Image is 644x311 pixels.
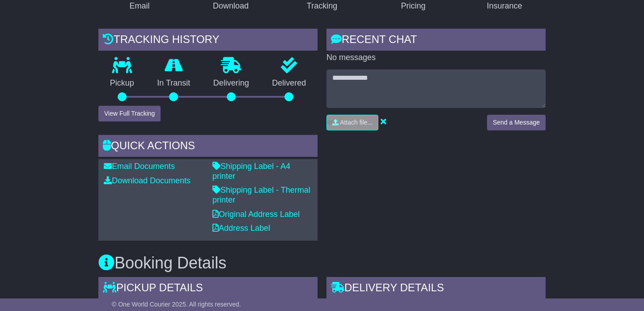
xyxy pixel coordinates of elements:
[112,301,241,308] span: © One World Courier 2025. All rights reserved.
[202,78,261,88] p: Delivering
[326,29,546,53] div: RECENT CHAT
[212,186,310,204] a: Shipping Label - Thermal printer
[326,277,546,301] div: Delivery Details
[98,29,318,53] div: Tracking history
[98,106,161,121] button: View Full Tracking
[212,162,290,181] a: Shipping Label - A4 printer
[212,210,300,219] a: Original Address Label
[212,224,270,233] a: Address Label
[104,176,191,185] a: Download Documents
[326,53,546,63] p: No messages
[98,78,146,88] p: Pickup
[104,162,175,171] a: Email Documents
[98,254,546,272] h3: Booking Details
[146,78,202,88] p: In Transit
[487,115,546,130] button: Send a Message
[98,135,318,159] div: Quick Actions
[98,277,318,301] div: Pickup Details
[261,78,318,88] p: Delivered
